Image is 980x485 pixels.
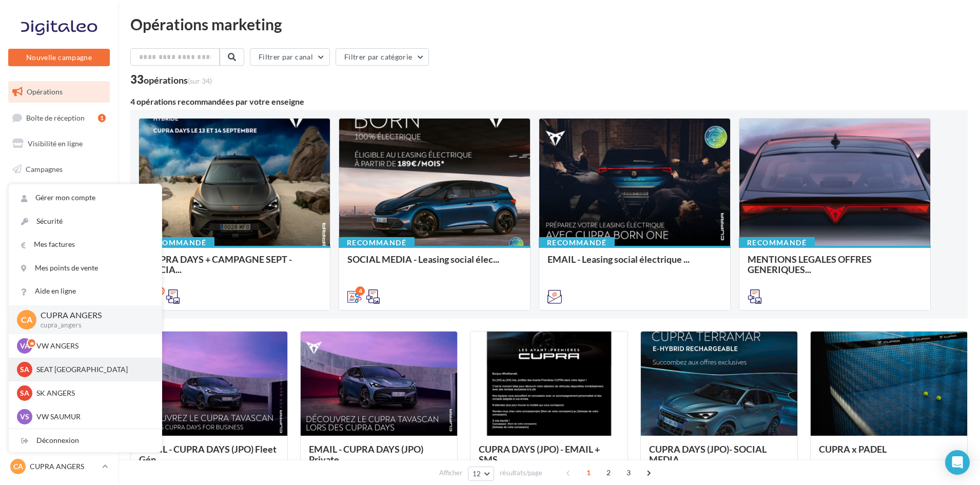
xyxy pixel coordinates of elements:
button: 12 [468,467,494,481]
button: Filtrer par catégorie [336,48,429,66]
span: 2 [600,464,617,481]
a: Sécurité [9,210,162,233]
span: SA [20,364,29,375]
a: Calendrier [6,235,112,257]
span: MENTIONS LEGALES OFFRES GENERIQUES... [748,254,872,275]
span: SA [20,388,29,398]
span: CA [13,461,23,472]
span: (sur 34) [188,76,212,85]
a: Gérer mon compte [9,186,162,209]
span: EMAIL - Leasing social électrique ... [547,254,690,265]
a: PLV et print personnalisable [6,261,112,291]
span: EMAIL - CUPRA DAYS (JPO) Fleet Gén... [139,443,277,465]
span: 3 [620,464,637,481]
span: VS [20,412,29,422]
a: Médiathèque [6,209,112,231]
div: 4 opérations recommandées par votre enseigne [130,98,968,106]
a: Mes points de vente [9,257,162,280]
div: Opérations marketing [130,16,968,32]
p: VW ANGERS [36,341,149,351]
a: CA CUPRA ANGERS [8,457,110,476]
span: 12 [473,470,481,478]
div: opérations [144,75,212,85]
span: Boîte de réception [26,113,85,122]
p: CUPRA ANGERS [30,461,98,472]
div: 4 [356,286,365,296]
div: Déconnexion [9,429,162,452]
span: CUPRA DAYS (JPO) - EMAIL + SMS [479,443,600,465]
p: VW SAUMUR [36,412,149,422]
p: SK ANGERS [36,388,149,398]
span: 1 [580,464,597,481]
div: 1 [98,114,106,122]
a: Mes factures [9,233,162,256]
div: Recommandé [139,237,214,248]
div: Open Intercom Messenger [945,450,970,475]
span: VA [20,341,30,351]
span: CA [21,314,32,325]
a: Campagnes [6,159,112,180]
span: CUPRA x PADEL [819,443,887,455]
a: Visibilité en ligne [6,133,112,154]
p: CUPRA ANGERS [41,309,145,321]
span: Opérations [27,87,63,96]
span: CUPRA DAYS (JPO)- SOCIAL MEDIA [649,443,767,465]
a: Campagnes DataOnDemand [6,295,112,325]
span: Afficher [439,468,462,478]
div: Recommandé [539,237,615,248]
a: Contacts [6,184,112,206]
span: résultats/page [500,468,542,478]
p: cupra_angers [41,321,145,330]
button: Nouvelle campagne [8,49,110,66]
span: CUPRA DAYS + CAMPAGNE SEPT - SOCIA... [147,254,292,275]
span: Campagnes [26,165,63,173]
button: Filtrer par canal [250,48,330,66]
div: Recommandé [739,237,815,248]
p: SEAT [GEOGRAPHIC_DATA] [36,364,149,375]
span: SOCIAL MEDIA - Leasing social élec... [347,254,499,265]
div: Recommandé [339,237,415,248]
a: Aide en ligne [9,280,162,303]
div: 33 [130,74,212,85]
a: Opérations [6,81,112,103]
a: Boîte de réception1 [6,107,112,129]
span: Visibilité en ligne [28,139,83,148]
span: EMAIL - CUPRA DAYS (JPO) Private ... [309,443,423,465]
